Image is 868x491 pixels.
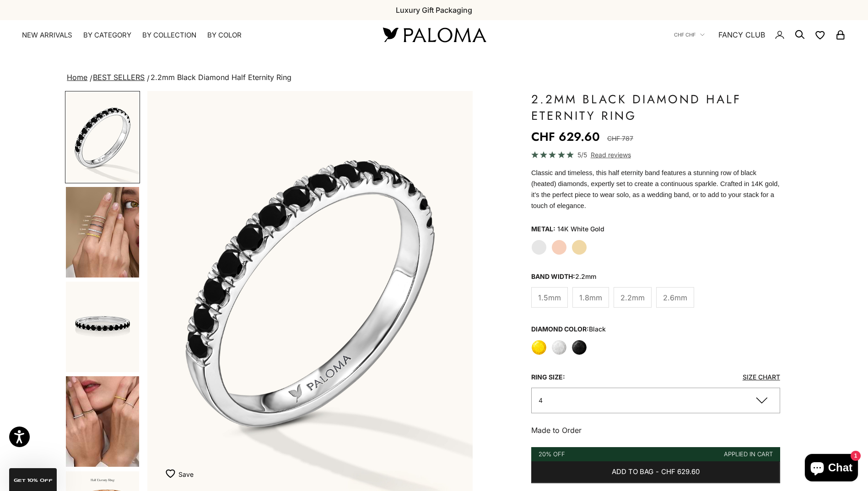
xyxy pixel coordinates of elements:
[531,388,780,413] button: 4
[579,292,602,304] span: 1.8mm
[65,91,140,183] button: Go to item 1
[663,292,687,304] span: 2.6mm
[539,449,565,459] div: 20% Off
[661,466,700,478] span: CHF 629.60
[142,31,196,40] summary: By Collection
[9,468,57,491] div: GET 10% Off
[151,73,291,82] span: 2.2mm Black Diamond Half Eternity Ring
[612,466,653,478] span: Add to bag
[539,396,543,404] span: 4
[591,149,631,160] span: Read reviews
[83,31,131,40] summary: By Category
[674,31,705,39] button: CHF CHF
[67,73,87,82] a: Home
[531,461,780,483] button: Add to bag-CHF 629.60
[577,149,587,160] span: 5/5
[396,4,472,16] p: Luxury Gift Packaging
[531,128,600,146] sale-price: CHF 629.60
[724,449,773,459] div: Applied in cart
[531,91,780,124] h1: 2.2mm Black Diamond Half Eternity Ring
[538,292,561,304] span: 1.5mm
[531,322,606,336] legend: Diamond Color:
[22,31,72,40] a: NEW ARRIVALS
[674,31,695,39] span: CHF CHF
[93,73,145,82] a: BEST SELLERS
[14,478,53,483] span: GET 10% Off
[531,222,555,236] legend: Metal:
[66,92,139,182] img: #WhiteGold
[802,454,861,484] inbox-online-store-chat: Shopify online store chat
[65,71,803,84] nav: breadcrumbs
[531,370,565,384] legend: Ring Size:
[166,465,194,483] button: Add to Wishlist
[66,376,139,467] img: #YellowGold #WhiteGold #RoseGold
[166,469,178,478] img: wishlist
[589,325,606,333] variant-option-value: black
[531,270,596,283] legend: Band Width:
[575,272,596,280] variant-option-value: 2.2mm
[607,133,633,144] compare-at-price: CHF 787
[22,31,361,40] nav: Primary navigation
[718,29,765,41] a: FANCY CLUB
[65,186,140,278] button: Go to item 4
[531,169,780,209] span: Classic and timeless, this half eternity band features a stunning row of black (heated) diamonds,...
[620,292,645,304] span: 2.2mm
[65,281,140,373] button: Go to item 5
[66,187,139,278] img: #YellowGold #WhiteGold #RoseGold
[207,31,242,40] summary: By Color
[674,20,846,49] nav: Secondary navigation
[66,282,139,372] img: #WhiteGold
[743,373,780,381] a: Size Chart
[65,375,140,468] button: Go to item 8
[557,222,604,236] variant-option-value: 14K White Gold
[531,149,780,160] a: 5/5 Read reviews
[531,424,780,436] p: Made to Order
